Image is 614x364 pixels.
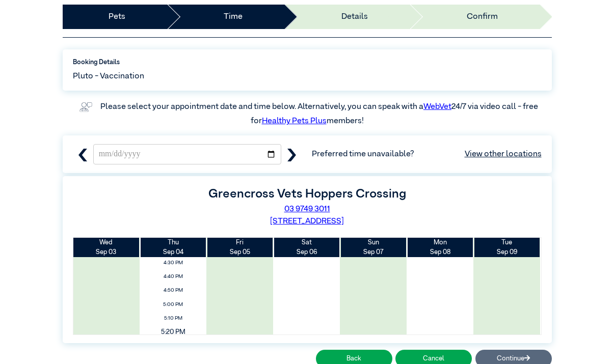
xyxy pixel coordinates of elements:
th: Sep 07 [340,238,407,257]
span: 5:20 PM [134,325,213,340]
th: Sep 09 [473,238,540,257]
label: Booking Details [73,58,542,67]
a: [STREET_ADDRESS] [270,217,344,226]
label: Greencross Vets Hoppers Crossing [208,188,406,200]
th: Sep 03 [73,238,140,257]
th: Sep 05 [206,238,273,257]
span: 5:10 PM [143,313,204,324]
span: 5:00 PM [143,299,204,311]
th: Sep 04 [140,238,206,257]
label: Please select your appointment date and time below. Alternatively, you can speak with a 24/7 via ... [100,103,540,125]
th: Sep 06 [273,238,340,257]
img: vet [76,99,95,115]
a: Healthy Pets Plus [262,117,327,125]
span: Preferred time unavailable? [312,148,541,160]
span: Pluto - Vaccination [73,70,144,82]
a: Pets [109,11,125,23]
span: 4:40 PM [143,271,204,283]
th: Sep 08 [407,238,473,257]
a: WebVet [423,103,451,111]
a: 03 9749 3011 [284,205,330,213]
a: View other locations [465,148,542,160]
span: 4:30 PM [143,257,204,269]
a: Time [224,11,243,23]
span: 4:50 PM [143,285,204,296]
